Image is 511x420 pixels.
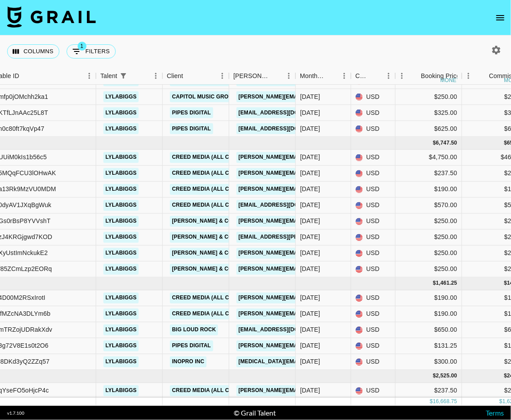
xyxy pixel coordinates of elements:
[382,69,395,82] button: Menu
[396,150,462,166] div: $4,750.00
[300,201,320,210] div: Jun '25
[236,248,427,259] a: [PERSON_NAME][EMAIL_ADDRESS][PERSON_NAME][DOMAIN_NAME]
[477,70,489,82] button: Sort
[436,280,457,287] div: 1,461.25
[103,232,139,243] a: lylabiggs
[216,69,229,82] button: Menu
[396,354,462,370] div: $300.00
[103,168,139,179] a: lylabiggs
[396,322,462,338] div: $650.00
[162,67,229,85] div: Client
[236,152,381,163] a: [PERSON_NAME][EMAIL_ADDRESS][DOMAIN_NAME]
[295,67,351,85] div: Month Due
[351,89,396,105] div: USD
[170,216,247,227] a: [PERSON_NAME] & Co LLC
[325,70,338,82] button: Sort
[440,78,460,83] div: money
[369,70,382,82] button: Sort
[396,182,462,198] div: $190.00
[103,184,139,195] a: lylabiggs
[170,152,262,163] a: Creed Media (All Campaigns)
[351,246,396,262] div: USD
[395,69,409,82] button: Menu
[103,325,139,336] a: lylabiggs
[236,232,381,243] a: [EMAIL_ADDRESS][PERSON_NAME][DOMAIN_NAME]
[396,166,462,182] div: $237.50
[170,325,218,336] a: Big Loud Rock
[351,182,396,198] div: USD
[103,107,139,118] a: lylabiggs
[396,198,462,214] div: $570.00
[236,168,381,179] a: [PERSON_NAME][EMAIL_ADDRESS][DOMAIN_NAME]
[351,105,396,121] div: USD
[351,383,396,399] div: USD
[100,67,117,85] div: Talent
[170,264,247,275] a: [PERSON_NAME] & Co LLC
[351,150,396,166] div: USD
[19,70,31,82] button: Sort
[236,293,381,304] a: [PERSON_NAME][EMAIL_ADDRESS][DOMAIN_NAME]
[300,153,320,162] div: Jun '25
[7,410,24,416] div: v 1.7.100
[462,69,475,82] button: Menu
[233,67,270,85] div: [PERSON_NAME]
[300,92,320,101] div: May '25
[170,91,238,102] a: Capitol Music Group
[78,42,86,51] span: 1
[170,385,262,396] a: Creed Media (All Campaigns)
[300,169,320,178] div: Jun '25
[236,123,336,134] a: [EMAIL_ADDRESS][DOMAIN_NAME]
[300,341,320,350] div: Jul '25
[433,398,457,405] div: 16,668.75
[170,309,262,320] a: Creed Media (All Campaigns)
[229,67,295,85] div: Booker
[103,216,139,227] a: lylabiggs
[170,232,247,243] a: [PERSON_NAME] & Co LLC
[300,108,320,117] div: May '25
[103,385,139,396] a: lylabiggs
[396,290,462,306] div: $190.00
[396,262,462,278] div: $250.00
[396,306,462,322] div: $190.00
[170,293,262,304] a: Creed Media (All Campaigns)
[300,124,320,133] div: May '25
[351,230,396,246] div: USD
[300,326,320,334] div: Jul '25
[351,198,396,214] div: USD
[300,233,320,242] div: Jun '25
[486,408,504,417] a: Terms
[236,184,381,195] a: [PERSON_NAME][EMAIL_ADDRESS][DOMAIN_NAME]
[103,248,139,259] a: lylabiggs
[103,91,139,102] a: lylabiggs
[167,67,183,85] div: Client
[396,214,462,230] div: $250.00
[236,341,381,352] a: [PERSON_NAME][EMAIL_ADDRESS][DOMAIN_NAME]
[130,70,142,82] button: Sort
[103,341,139,352] a: lylabiggs
[355,67,369,85] div: Currency
[103,309,139,320] a: lylabiggs
[433,139,436,147] div: $
[183,70,196,82] button: Sort
[396,383,462,399] div: $237.50
[396,89,462,105] div: $250.00
[103,152,139,163] a: lylabiggs
[236,264,427,275] a: [PERSON_NAME][EMAIL_ADDRESS][PERSON_NAME][DOMAIN_NAME]
[170,123,213,134] a: Pipes Digital
[236,216,427,227] a: [PERSON_NAME][EMAIL_ADDRESS][PERSON_NAME][DOMAIN_NAME]
[67,44,116,59] button: Show filters
[170,200,262,211] a: Creed Media (All Campaigns)
[499,398,503,405] div: $
[300,185,320,194] div: Jun '25
[351,322,396,338] div: USD
[351,262,396,278] div: USD
[170,341,213,352] a: Pipes Digital
[436,139,457,147] div: 6,747.50
[396,230,462,246] div: $250.00
[170,168,262,179] a: Creed Media (All Campaigns)
[236,357,381,368] a: [MEDICAL_DATA][EMAIL_ADDRESS][DOMAIN_NAME]
[491,9,509,27] button: open drawer
[300,265,320,274] div: Jun '25
[504,139,507,147] div: $
[351,166,396,182] div: USD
